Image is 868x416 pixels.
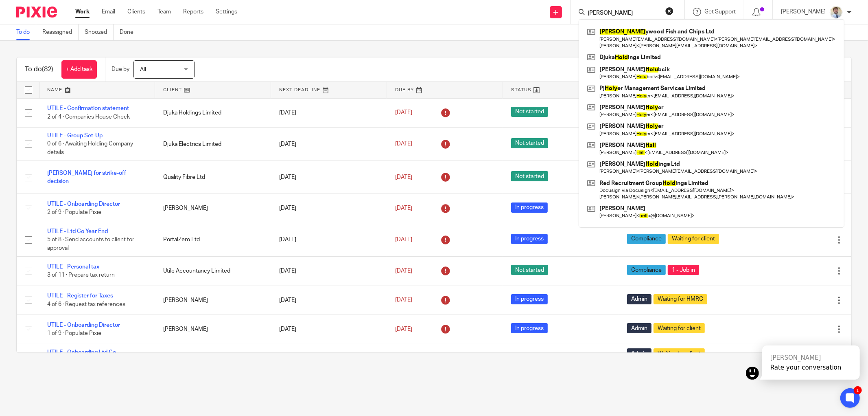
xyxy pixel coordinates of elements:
[654,348,705,359] span: Waiting for client
[47,114,130,120] span: 2 of 4 · Companies House Check
[511,107,548,117] span: Not started
[47,201,120,207] a: UTILE - Onboarding Director
[42,24,79,40] a: Reassigned
[627,323,652,333] span: Admin
[271,286,387,315] td: [DATE]
[395,174,412,180] span: [DATE]
[155,98,271,127] td: Djuka Holdings Limited
[511,138,548,148] span: Not started
[511,234,548,244] span: In progress
[47,293,113,299] a: UTILE - Register for Taxes
[112,65,129,73] p: Due by
[654,323,705,333] span: Waiting for client
[155,223,271,256] td: PortalZero Ltd
[47,229,108,234] a: UTILE - Ltd Co Year End
[668,234,719,244] span: Waiting for client
[395,326,412,332] span: [DATE]
[704,9,736,15] span: Get Support
[627,348,652,359] span: Admin
[854,386,862,394] div: 1
[627,234,666,244] span: Compliance
[511,323,548,333] span: In progress
[395,297,412,303] span: [DATE]
[155,127,271,161] td: Djuka Electrics Limited
[155,161,271,194] td: Quality Fibre Ltd
[511,202,548,213] span: In progress
[627,294,652,304] span: Admin
[47,264,99,270] a: UTILE - Personal tax
[746,367,759,380] img: kai.png
[781,8,826,16] p: [PERSON_NAME]
[47,106,129,111] a: UTILE - Confirmation statement
[395,205,412,211] span: [DATE]
[216,8,237,16] a: Settings
[25,65,53,74] h1: To do
[271,161,387,194] td: [DATE]
[157,8,171,16] a: Team
[85,24,114,40] a: Snoozed
[511,265,548,275] span: Not started
[511,294,548,304] span: In progress
[271,257,387,286] td: [DATE]
[16,24,36,40] a: To do
[665,7,673,15] button: Clear
[61,60,97,79] a: + Add task
[155,194,271,223] td: [PERSON_NAME]
[42,66,53,73] span: (82)
[47,210,101,216] span: 2 of 9 · Populate Pixie
[271,98,387,127] td: [DATE]
[271,315,387,344] td: [DATE]
[770,354,852,362] div: [PERSON_NAME]
[271,194,387,223] td: [DATE]
[395,110,412,116] span: [DATE]
[47,170,126,184] a: [PERSON_NAME] for strike-off decision
[47,302,125,307] span: 4 of 6 · Request tax references
[627,265,666,275] span: Compliance
[271,223,387,256] td: [DATE]
[155,315,271,344] td: [PERSON_NAME]
[47,141,133,156] span: 0 of 6 · Awaiting Holding Company details
[47,133,103,139] a: UTILE - Group Set-Up
[183,8,203,16] a: Reports
[120,24,140,40] a: Done
[127,8,145,16] a: Clients
[155,257,271,286] td: Utile Accountancy Limited
[140,67,146,73] span: All
[830,6,843,19] img: 1693835698283.jfif
[47,322,120,328] a: UTILE - Onboarding Director
[511,171,548,181] span: Not started
[47,273,115,278] span: 3 of 11 · Prepare tax return
[155,286,271,315] td: [PERSON_NAME]
[271,344,387,377] td: [DATE]
[668,265,699,275] span: 1 - Job in
[155,344,271,377] td: AJP Transport Limited
[395,237,412,242] span: [DATE]
[47,350,116,355] a: UTILE - Onboarding Ltd Co
[770,363,852,372] div: Rate your conversation
[75,8,90,16] a: Work
[16,7,57,18] img: Pixie
[395,141,412,147] span: [DATE]
[395,268,412,274] span: [DATE]
[47,237,134,251] span: 5 of 8 · Send accounts to client for approval
[587,10,660,17] input: Search
[47,330,101,336] span: 1 of 9 · Populate Pixie
[102,8,115,16] a: Email
[271,127,387,161] td: [DATE]
[654,294,707,304] span: Waiting for HMRC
